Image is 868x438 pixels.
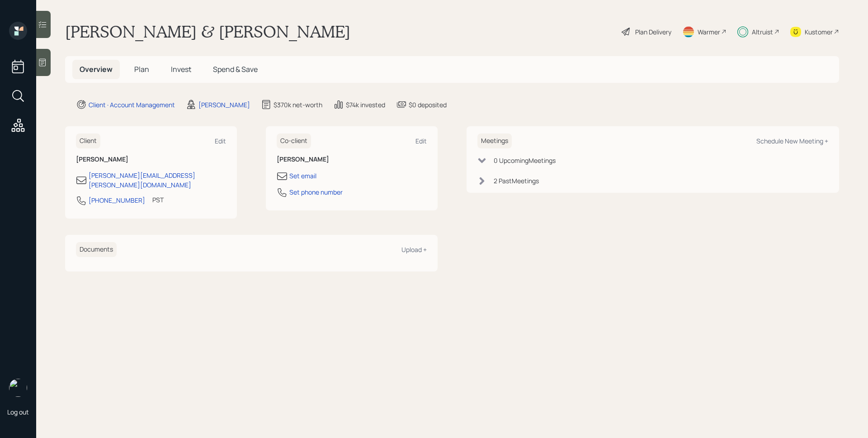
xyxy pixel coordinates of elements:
h6: Meetings [477,133,512,148]
div: 0 Upcoming Meeting s [494,156,556,165]
div: Kustomer [805,27,833,37]
span: Spend & Save [213,64,258,74]
span: Overview [80,64,113,74]
div: Schedule New Meeting + [756,137,828,145]
h6: Documents [76,242,117,257]
span: Plan [134,64,149,74]
div: $0 deposited [409,100,447,109]
div: Altruist [752,27,773,37]
div: Set email [289,171,316,181]
div: Upload + [401,245,427,254]
div: $370k net-worth [274,100,322,109]
h6: Co-client [277,133,311,148]
div: [PERSON_NAME] [198,100,250,109]
div: Plan Delivery [635,27,671,37]
div: [PERSON_NAME][EMAIL_ADDRESS][PERSON_NAME][DOMAIN_NAME] [89,171,226,190]
img: james-distasi-headshot.png [9,379,27,397]
div: Set phone number [289,187,343,197]
h1: [PERSON_NAME] & [PERSON_NAME] [65,22,350,42]
div: Edit [415,137,427,145]
div: 2 Past Meeting s [494,176,539,186]
div: Warmer [698,27,720,37]
div: [PHONE_NUMBER] [89,195,145,205]
div: $74k invested [346,100,385,109]
div: PST [152,195,164,205]
h6: Client [76,133,100,148]
h6: [PERSON_NAME] [76,156,226,163]
div: Client · Account Management [89,100,175,109]
span: Invest [171,64,191,74]
h6: [PERSON_NAME] [277,156,427,163]
div: Log out [7,408,29,416]
div: Edit [215,137,226,145]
